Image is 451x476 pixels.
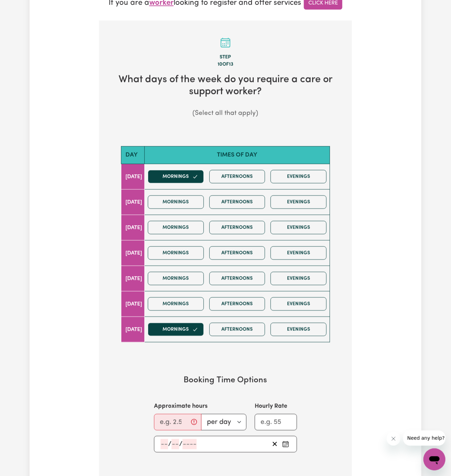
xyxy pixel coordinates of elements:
[269,439,280,449] button: Clear start date
[403,431,445,446] iframe: Message from company
[145,146,330,164] th: Times of day
[121,164,145,190] td: [DATE]
[121,215,145,241] td: [DATE]
[255,414,297,431] input: e.g. 55
[209,170,265,183] button: Afternoons
[154,414,201,431] input: e.g. 2.5
[183,439,197,449] input: ----
[121,190,145,215] td: [DATE]
[148,221,204,234] button: Mornings
[121,317,145,342] td: [DATE]
[148,170,204,183] button: Mornings
[271,323,327,336] button: Evenings
[209,297,265,311] button: Afternoons
[121,292,145,317] td: [DATE]
[168,441,172,448] span: /
[255,402,287,411] label: Hourly Rate
[423,448,445,470] iframe: Button to launch messaging window
[110,54,341,61] div: Step
[271,195,327,209] button: Evenings
[179,441,183,448] span: /
[271,272,327,285] button: Evenings
[271,246,327,260] button: Evenings
[121,266,145,292] td: [DATE]
[271,297,327,311] button: Evenings
[271,221,327,234] button: Evenings
[121,375,330,385] h3: Booking Time Options
[110,74,341,98] h2: What days of the week do you require a care or support worker?
[209,272,265,285] button: Afternoons
[280,439,291,449] button: Pick an approximate start date
[110,61,341,68] div: 10 of 13
[148,272,204,285] button: Mornings
[387,432,400,446] iframe: Close message
[154,402,208,411] label: Approximate hours
[148,323,204,336] button: Mornings
[209,195,265,209] button: Afternoons
[148,195,204,209] button: Mornings
[161,439,168,449] input: --
[271,170,327,183] button: Evenings
[172,439,179,449] input: --
[209,221,265,234] button: Afternoons
[121,146,145,164] th: Day
[209,323,265,336] button: Afternoons
[148,246,204,260] button: Mornings
[121,241,145,266] td: [DATE]
[209,246,265,260] button: Afternoons
[110,109,341,119] p: (Select all that apply)
[148,297,204,311] button: Mornings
